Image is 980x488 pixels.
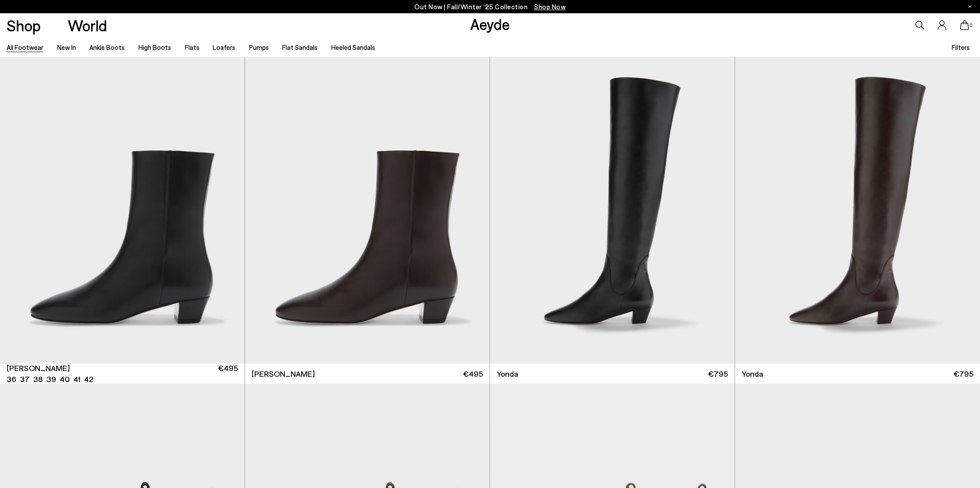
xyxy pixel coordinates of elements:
a: Pumps [249,43,269,51]
span: Yonda [742,368,763,379]
span: 0 [969,23,973,28]
ul: variant [7,374,91,385]
a: Ankle Boots [89,43,125,51]
a: Aeyde [470,15,510,33]
li: 39 [46,374,56,385]
li: 37 [20,374,30,385]
a: Shop [7,18,41,33]
span: €795 [708,368,728,379]
img: Yonda Leather Over-Knee Boots [490,57,735,364]
a: All Footwear [7,43,43,51]
a: Yonda €795 [735,364,980,384]
a: Flat Sandals [282,43,318,51]
img: Yasmin Leather Ankle Boots [245,57,490,364]
li: 36 [7,374,16,385]
span: [PERSON_NAME] [7,363,70,374]
img: Yonda Leather Over-Knee Boots [735,57,980,364]
span: €795 [953,368,973,379]
a: [PERSON_NAME] €495 [245,364,490,384]
a: Flats [185,43,199,51]
span: €495 [218,363,238,385]
a: New In [57,43,76,51]
a: Loafers [213,43,235,51]
p: Out Now | Fall/Winter ‘25 Collection [414,1,566,12]
span: €495 [463,368,483,379]
span: Yonda [497,368,518,379]
a: Yonda €795 [490,364,735,384]
span: [PERSON_NAME] [252,368,315,379]
span: Navigate to /collections/new-in [534,3,566,11]
a: World [68,18,107,33]
a: High Boots [138,43,171,51]
a: 0 [960,20,969,30]
li: 38 [33,374,43,385]
span: Filters [952,43,970,51]
li: 42 [84,374,93,385]
li: 41 [73,374,80,385]
a: Heeled Sandals [331,43,375,51]
li: 40 [60,374,70,385]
